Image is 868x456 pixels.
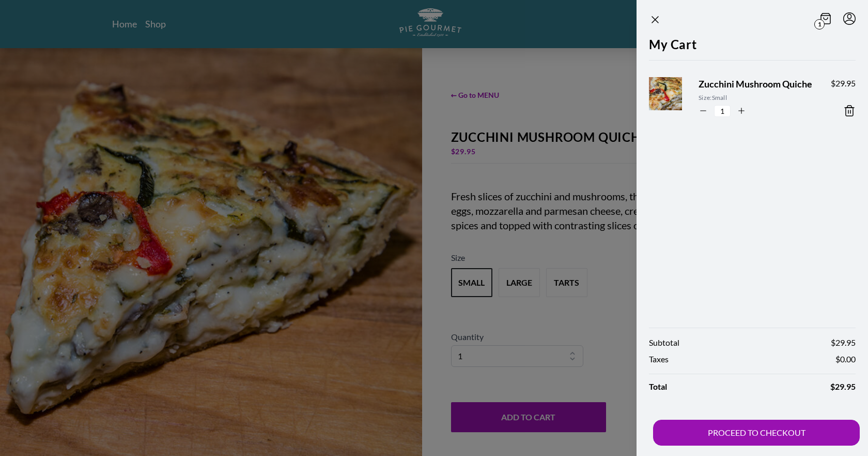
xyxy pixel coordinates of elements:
[831,77,856,90] span: $ 29.95
[830,380,856,393] span: $ 29.95
[649,336,679,349] span: Subtotal
[835,353,856,365] span: $ 0.00
[649,13,661,26] button: Close panel
[699,93,814,102] span: Size: Small
[649,380,667,393] span: Total
[814,19,825,30] span: 1
[649,353,669,365] span: Taxes
[699,77,814,91] span: Zucchini Mushroom Quiche
[831,336,856,349] span: $ 29.95
[649,35,856,60] h2: My Cart
[644,67,707,130] img: Product Image
[843,12,856,25] button: Menu
[653,420,860,446] button: PROCEED TO CHECKOUT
